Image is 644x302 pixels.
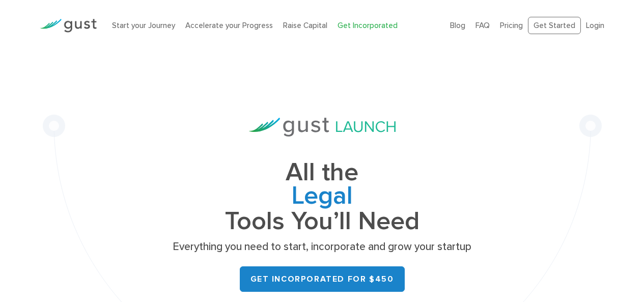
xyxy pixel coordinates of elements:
[586,21,604,30] a: Login
[528,17,581,35] a: Get Started
[450,21,465,30] a: Blog
[170,240,475,254] p: Everything you need to start, incorporate and grow your startup
[500,21,523,30] a: Pricing
[240,266,405,292] a: Get Incorporated for $450
[170,184,475,210] span: Legal
[185,21,273,30] a: Accelerate your Progress
[338,21,398,30] a: Get Incorporated
[249,118,396,136] img: Gust Launch Logo
[40,19,97,33] img: Gust Logo
[170,161,475,233] h1: All the Tools You’ll Need
[283,21,327,30] a: Raise Capital
[112,21,175,30] a: Start your Journey
[475,21,490,30] a: FAQ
